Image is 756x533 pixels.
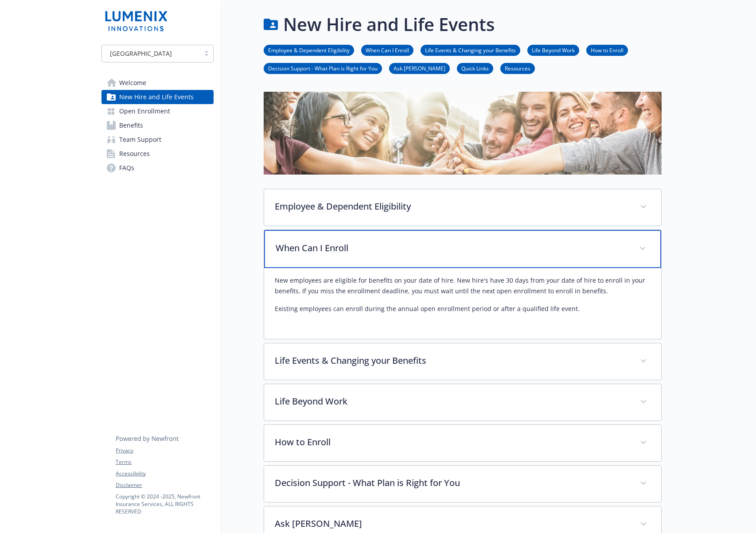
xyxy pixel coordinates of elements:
p: Copyright © 2024 - 2025 , Newfront Insurance Services, ALL RIGHTS RESERVED [116,493,213,515]
a: Decision Support - What Plan is Right for You [264,64,382,72]
p: Life Events & Changing your Benefits [275,354,629,367]
a: New Hire and Life Events [101,90,214,104]
a: Ask [PERSON_NAME] [389,64,450,72]
span: [GEOGRAPHIC_DATA] [106,49,195,58]
div: Life Events & Changing your Benefits [264,343,661,380]
a: Benefits [101,118,214,132]
a: Open Enrollment [101,104,214,118]
img: new hire page banner [264,92,662,175]
span: New Hire and Life Events [119,90,194,104]
span: Welcome [119,76,146,90]
a: Terms [116,458,213,466]
span: Benefits [119,118,143,132]
a: Resources [101,147,214,161]
p: When Can I Enroll [276,241,628,255]
div: Life Beyond Work [264,384,661,420]
div: Decision Support - What Plan is Right for You [264,466,661,502]
a: Privacy [116,447,213,455]
span: FAQs [119,161,134,175]
a: Life Events & Changing your Benefits [421,46,520,54]
p: How to Enroll [275,436,629,449]
p: Employee & Dependent Eligibility [275,200,629,213]
div: When Can I Enroll [264,230,661,268]
a: Quick Links [457,64,493,72]
a: Resources [500,64,535,72]
a: Life Beyond Work [527,46,579,54]
span: Resources [119,147,150,161]
span: Open Enrollment [119,104,170,118]
a: FAQs [101,161,214,175]
p: Life Beyond Work [275,395,629,408]
h1: New Hire and Life Events [283,11,495,38]
p: New employees are eligible for benefits on your date of hire. New hire's have 30 days from your d... [275,275,651,296]
a: Team Support [101,132,214,147]
a: How to Enroll [586,46,628,54]
p: Ask [PERSON_NAME] [275,517,629,530]
a: Disclaimer [116,481,213,489]
p: Decision Support - What Plan is Right for You [275,476,629,490]
p: Existing employees can enroll during the annual open enrollment period or after a qualified life ... [275,303,651,314]
a: When Can I Enroll [361,46,413,54]
div: How to Enroll [264,425,661,461]
span: [GEOGRAPHIC_DATA] [110,49,172,58]
a: Accessibility [116,470,213,478]
a: Welcome [101,76,214,90]
span: Team Support [119,132,161,147]
div: When Can I Enroll [264,268,661,339]
div: Employee & Dependent Eligibility [264,189,661,226]
a: Employee & Dependent Eligibility [264,46,354,54]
